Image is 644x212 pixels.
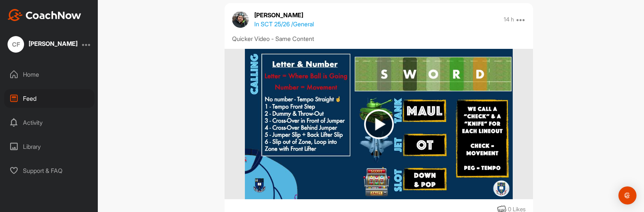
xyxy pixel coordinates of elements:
[4,89,94,108] div: Feed
[4,65,94,84] div: Home
[245,49,512,199] img: media
[364,109,394,139] img: play
[254,20,314,29] p: In SCT 25/26 / General
[232,11,249,28] img: avatar
[4,137,94,156] div: Library
[8,9,81,21] img: CoachNow
[4,113,94,132] div: Activity
[4,161,94,180] div: Support & FAQ
[232,34,526,43] div: Quicker Video - Same Content
[504,16,514,23] p: 14 h
[618,186,636,204] div: Open Intercom Messenger
[29,41,77,47] div: [PERSON_NAME]
[8,36,24,53] div: CF
[254,11,314,20] p: [PERSON_NAME]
